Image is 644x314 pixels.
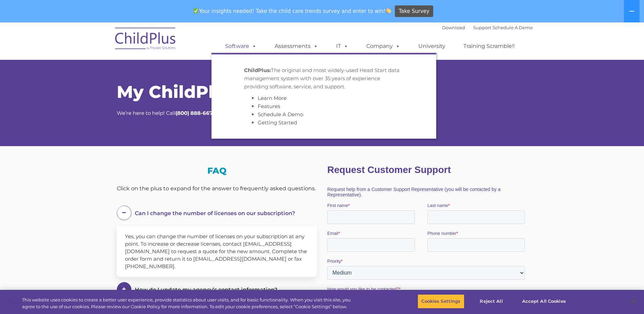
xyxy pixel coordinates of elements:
[112,23,180,57] img: ChildPlus by Procare Solutions
[518,294,570,309] button: Accept All Cookies
[395,5,433,17] a: Take Survey
[244,66,404,91] p: The original and most widely-used Head Start data management system with over 35 years of experie...
[135,286,277,293] span: How do I update my agency’s contact information?
[442,25,465,30] a: Download
[117,184,317,194] div: Click on the plus to expand for the answer to frequently asked questions.
[268,39,325,53] a: Assessments
[100,73,129,78] span: Phone number
[258,119,297,126] a: Getting Started
[258,103,280,109] a: Features
[22,297,354,310] div: This website uses cookies to create a better user experience, provide statistics about user visit...
[135,210,295,216] span: Can I change the number of licenses on our subscription?
[191,4,394,18] span: Your insights needed! Take the child care trends survey and enter to win!
[418,294,464,309] button: Cookies Settings
[493,25,533,30] a: Schedule A Demo
[360,39,407,53] a: Company
[177,110,216,116] strong: 800) 888-6674
[100,45,121,50] span: Last name
[194,8,199,13] img: ✅
[117,110,421,116] span: We’re here to help! Call or email with your account related questions.
[457,39,521,53] a: Training Scramble!!
[117,82,316,102] span: My ChildPlus Account
[399,5,429,17] span: Take Survey
[473,25,491,30] a: Support
[470,294,513,309] button: Reject All
[329,39,355,53] a: IT
[176,110,177,116] strong: (
[258,111,303,118] a: Schedule A Demo
[244,67,271,73] strong: ChildPlus:
[411,39,452,53] a: University
[626,294,641,309] button: Close
[442,25,533,30] font: |
[258,95,287,101] a: Learn More
[117,167,317,175] h3: FAQ
[117,226,317,277] div: Yes, you can change the number of licenses on your subscription at any point. To increase or decr...
[386,8,391,13] img: 👏
[218,39,263,53] a: Software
